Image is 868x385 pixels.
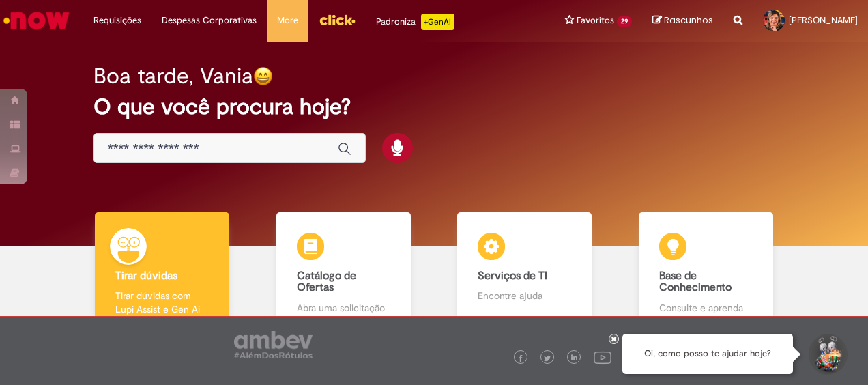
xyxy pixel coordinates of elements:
b: Tirar dúvidas [115,269,177,283]
img: logo_footer_linkedin.png [571,354,578,362]
h2: Boa tarde, Vania [93,64,253,88]
span: Rascunhos [664,14,713,27]
div: Padroniza [376,14,454,30]
b: Catálogo de Ofertas [297,269,356,295]
a: Base de Conhecimento Consulte e aprenda [616,212,797,330]
span: Requisições [93,14,141,27]
a: Catálogo de Ofertas Abra uma solicitação [253,212,435,330]
button: Iniciar Conversa de Suporte [807,334,848,375]
p: +GenAi [421,14,454,30]
span: More [277,14,298,27]
img: logo_footer_youtube.png [594,348,611,366]
p: Consulte e aprenda [659,301,753,315]
img: happy-face.png [253,66,273,86]
div: Oi, como posso te ajudar hoje? [622,334,793,374]
a: Tirar dúvidas Tirar dúvidas com Lupi Assist e Gen Ai [72,212,253,330]
p: Abra uma solicitação [297,301,390,315]
a: Serviços de TI Encontre ajuda [434,212,616,330]
b: Serviços de TI [478,269,547,283]
p: Encontre ajuda [478,289,571,302]
a: Rascunhos [652,14,713,27]
img: ServiceNow [1,7,72,34]
span: 29 [617,16,632,27]
h2: O que você procura hoje? [93,95,775,119]
img: click_logo_yellow_360x200.png [319,10,356,30]
img: logo_footer_ambev_rotulo_gray.png [234,331,313,358]
img: logo_footer_twitter.png [544,355,551,362]
span: Despesas Corporativas [162,14,257,27]
p: Tirar dúvidas com Lupi Assist e Gen Ai [115,289,209,316]
span: [PERSON_NAME] [789,14,858,26]
b: Base de Conhecimento [659,269,732,295]
span: Favoritos [577,14,614,27]
img: logo_footer_facebook.png [517,355,524,362]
